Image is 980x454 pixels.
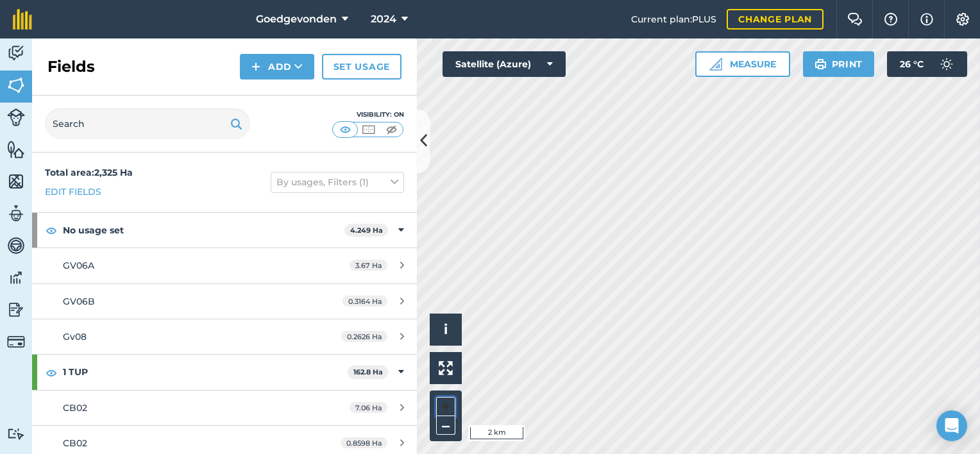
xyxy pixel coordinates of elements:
img: svg+xml;base64,PD94bWwgdmVyc2lvbj0iMS4wIiBlbmNvZGluZz0idXRmLTgiPz4KPCEtLSBHZW5lcmF0b3I6IEFkb2JlIE... [7,236,25,255]
img: svg+xml;base64,PHN2ZyB4bWxucz0iaHR0cDovL3d3dy53My5vcmcvMjAwMC9zdmciIHdpZHRoPSI1MCIgaGVpZ2h0PSI0MC... [337,123,353,136]
span: 0.2626 Ha [341,331,387,342]
a: CB027.06 Ha [32,391,417,425]
span: 7.06 Ha [350,402,387,413]
span: i [444,321,448,337]
img: A cog icon [955,13,970,26]
a: Change plan [727,9,824,29]
a: Edit fields [45,185,101,199]
input: Search [45,108,250,139]
button: + [436,397,455,416]
div: Open Intercom Messenger [936,410,967,441]
strong: 4.249 Ha [350,226,383,235]
button: By usages, Filters (1) [271,172,404,192]
div: Visibility: On [332,110,404,120]
strong: No usage set [63,213,344,248]
span: Current plan : PLUS [631,12,716,26]
img: svg+xml;base64,PHN2ZyB4bWxucz0iaHR0cDovL3d3dy53My5vcmcvMjAwMC9zdmciIHdpZHRoPSIxOCIgaGVpZ2h0PSIyNC... [46,365,57,380]
img: svg+xml;base64,PHN2ZyB4bWxucz0iaHR0cDovL3d3dy53My5vcmcvMjAwMC9zdmciIHdpZHRoPSIxOSIgaGVpZ2h0PSIyNC... [815,56,827,72]
a: Set usage [322,54,401,80]
span: Goedgevonden [256,12,337,27]
a: GV06B0.3164 Ha [32,284,417,319]
img: svg+xml;base64,PD94bWwgdmVyc2lvbj0iMS4wIiBlbmNvZGluZz0idXRmLTgiPz4KPCEtLSBHZW5lcmF0b3I6IEFkb2JlIE... [7,108,25,126]
h2: Fields [47,56,95,77]
img: Ruler icon [709,58,722,71]
img: svg+xml;base64,PD94bWwgdmVyc2lvbj0iMS4wIiBlbmNvZGluZz0idXRmLTgiPz4KPCEtLSBHZW5lcmF0b3I6IEFkb2JlIE... [7,44,25,63]
img: svg+xml;base64,PHN2ZyB4bWxucz0iaHR0cDovL3d3dy53My5vcmcvMjAwMC9zdmciIHdpZHRoPSI1NiIgaGVpZ2h0PSI2MC... [7,76,25,95]
img: svg+xml;base64,PHN2ZyB4bWxucz0iaHR0cDovL3d3dy53My5vcmcvMjAwMC9zdmciIHdpZHRoPSIxOSIgaGVpZ2h0PSIyNC... [230,116,242,131]
img: svg+xml;base64,PHN2ZyB4bWxucz0iaHR0cDovL3d3dy53My5vcmcvMjAwMC9zdmciIHdpZHRoPSI1MCIgaGVpZ2h0PSI0MC... [360,123,376,136]
img: svg+xml;base64,PD94bWwgdmVyc2lvbj0iMS4wIiBlbmNvZGluZz0idXRmLTgiPz4KPCEtLSBHZW5lcmF0b3I6IEFkb2JlIE... [7,300,25,319]
span: GV06A [63,260,94,271]
img: Two speech bubbles overlapping with the left bubble in the forefront [847,13,863,26]
span: Gv08 [63,331,87,342]
button: Measure [695,51,790,77]
img: svg+xml;base64,PHN2ZyB4bWxucz0iaHR0cDovL3d3dy53My5vcmcvMjAwMC9zdmciIHdpZHRoPSI1NiIgaGVpZ2h0PSI2MC... [7,172,25,191]
span: CB02 [63,402,87,414]
button: – [436,416,455,435]
img: svg+xml;base64,PD94bWwgdmVyc2lvbj0iMS4wIiBlbmNvZGluZz0idXRmLTgiPz4KPCEtLSBHZW5lcmF0b3I6IEFkb2JlIE... [7,428,25,440]
button: i [430,314,462,346]
span: CB02 [63,437,87,449]
button: Print [803,51,875,77]
button: 26 °C [887,51,967,77]
img: svg+xml;base64,PD94bWwgdmVyc2lvbj0iMS4wIiBlbmNvZGluZz0idXRmLTgiPz4KPCEtLSBHZW5lcmF0b3I6IEFkb2JlIE... [7,333,25,351]
span: 3.67 Ha [350,260,387,271]
img: svg+xml;base64,PD94bWwgdmVyc2lvbj0iMS4wIiBlbmNvZGluZz0idXRmLTgiPz4KPCEtLSBHZW5lcmF0b3I6IEFkb2JlIE... [934,51,959,77]
img: svg+xml;base64,PHN2ZyB4bWxucz0iaHR0cDovL3d3dy53My5vcmcvMjAwMC9zdmciIHdpZHRoPSIxOCIgaGVpZ2h0PSIyNC... [46,223,57,238]
strong: 1 TUP [63,355,348,389]
span: 2024 [371,12,396,27]
button: Satellite (Azure) [443,51,566,77]
button: Add [240,54,314,80]
div: No usage set4.249 Ha [32,213,417,248]
strong: Total area : 2,325 Ha [45,167,133,178]
img: A question mark icon [883,13,899,26]
img: svg+xml;base64,PHN2ZyB4bWxucz0iaHR0cDovL3d3dy53My5vcmcvMjAwMC9zdmciIHdpZHRoPSI1MCIgaGVpZ2h0PSI0MC... [384,123,400,136]
img: svg+xml;base64,PD94bWwgdmVyc2lvbj0iMS4wIiBlbmNvZGluZz0idXRmLTgiPz4KPCEtLSBHZW5lcmF0b3I6IEFkb2JlIE... [7,204,25,223]
img: svg+xml;base64,PD94bWwgdmVyc2lvbj0iMS4wIiBlbmNvZGluZz0idXRmLTgiPz4KPCEtLSBHZW5lcmF0b3I6IEFkb2JlIE... [7,268,25,287]
img: Four arrows, one pointing top left, one top right, one bottom right and the last bottom left [439,361,453,375]
a: GV06A3.67 Ha [32,248,417,283]
img: fieldmargin Logo [13,9,32,29]
img: svg+xml;base64,PHN2ZyB4bWxucz0iaHR0cDovL3d3dy53My5vcmcvMjAwMC9zdmciIHdpZHRoPSIxNyIgaGVpZ2h0PSIxNy... [920,12,933,27]
a: Gv080.2626 Ha [32,319,417,354]
span: 0.8598 Ha [341,437,387,448]
div: 1 TUP162.8 Ha [32,355,417,389]
span: GV06B [63,296,95,307]
img: svg+xml;base64,PHN2ZyB4bWxucz0iaHR0cDovL3d3dy53My5vcmcvMjAwMC9zdmciIHdpZHRoPSI1NiIgaGVpZ2h0PSI2MC... [7,140,25,159]
span: 0.3164 Ha [342,296,387,307]
img: svg+xml;base64,PHN2ZyB4bWxucz0iaHR0cDovL3d3dy53My5vcmcvMjAwMC9zdmciIHdpZHRoPSIxNCIgaGVpZ2h0PSIyNC... [251,59,260,74]
strong: 162.8 Ha [353,367,383,376]
span: 26 ° C [900,51,924,77]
